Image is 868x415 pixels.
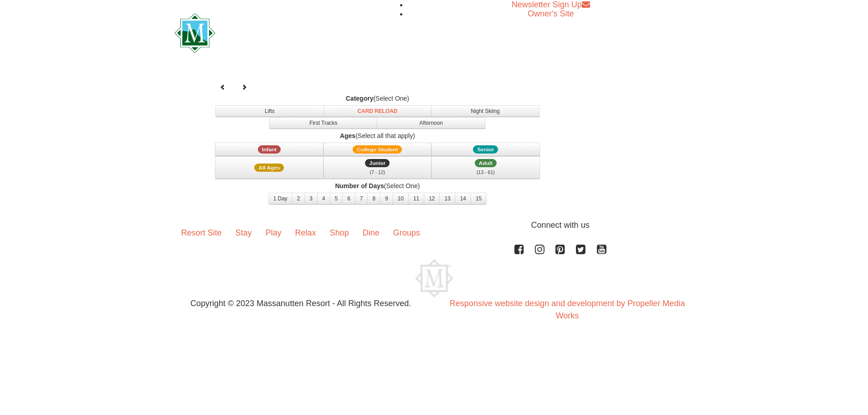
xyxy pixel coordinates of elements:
[324,156,432,179] button: Junior (7 - 12)
[431,143,540,156] button: Senior
[450,299,685,320] a: Responsive website design and development by Propeller Media Works
[323,219,356,247] a: Shop
[330,193,343,205] button: 5
[292,193,305,205] button: 2
[258,145,281,154] span: Infant
[215,156,324,179] button: All Ages
[346,95,374,102] strong: Category
[471,193,487,205] button: 15
[355,193,368,205] button: 7
[324,105,432,117] button: Card Reload
[386,219,427,247] a: Groups
[353,145,402,154] span: College Student
[268,193,293,205] button: 1 Day
[288,219,323,247] a: Relax
[214,94,542,103] label: (Select One)
[475,159,497,167] span: Adult
[380,193,393,205] button: 9
[408,193,424,205] button: 11
[437,168,534,177] div: (13 - 61)
[367,193,380,205] button: 8
[317,193,330,205] button: 4
[393,193,409,205] button: 10
[175,219,694,231] p: Connect with us
[168,297,434,310] p: Copyright © 2023 Massanutten Resort - All Rights Reserved.
[431,105,539,117] button: Night Skiing
[528,9,574,18] a: Owner's Site
[214,131,542,140] label: (Select all that apply)
[214,181,542,190] label: (Select One)
[377,117,485,129] button: Afternoon
[415,259,453,297] img: Massanutten Resort Logo
[329,168,426,177] div: (7 - 12)
[342,193,355,205] button: 6
[254,164,284,172] span: All Ages
[424,193,440,205] button: 12
[304,193,318,205] button: 3
[340,132,355,139] strong: Ages
[335,182,384,190] strong: Number of Days
[229,219,259,247] a: Stay
[473,145,498,154] span: Senior
[324,143,432,156] button: College Student
[365,159,390,167] span: Junior
[259,219,288,247] a: Play
[455,193,471,205] button: 14
[269,117,378,129] button: First Tracks
[215,143,324,156] button: Infant
[356,219,386,247] a: Dine
[439,193,455,205] button: 13
[175,21,383,42] a: Massanutten Resort
[175,13,383,53] img: Massanutten Resort Logo
[216,105,324,117] button: Lifts
[431,156,540,179] button: Adult (13 - 61)
[175,219,229,247] a: Resort Site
